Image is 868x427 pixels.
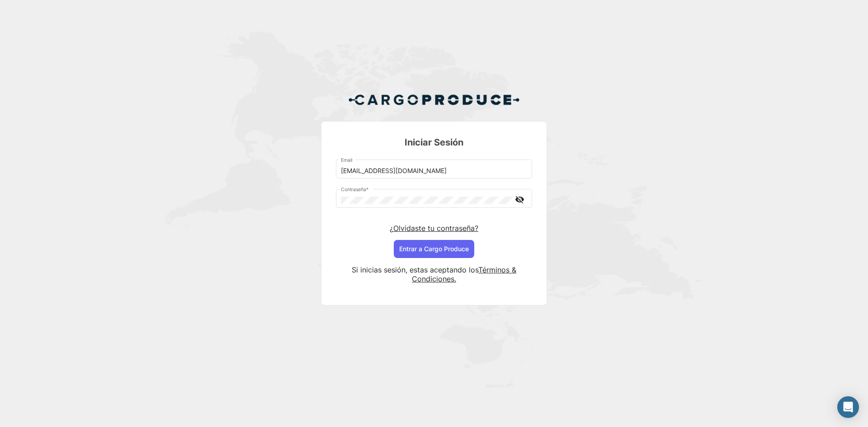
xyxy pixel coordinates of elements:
[390,224,478,233] a: ¿Olvidaste tu contraseña?
[348,89,520,111] img: Cargo Produce Logo
[514,194,525,205] mat-icon: visibility_off
[341,167,528,175] input: Email
[837,396,859,418] div: Abrir Intercom Messenger
[336,136,532,149] h3: Iniciar Sesión
[394,240,474,258] button: Entrar a Cargo Produce
[352,265,478,274] span: Si inicias sesión, estas aceptando los
[412,265,516,283] a: Términos & Condiciones.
